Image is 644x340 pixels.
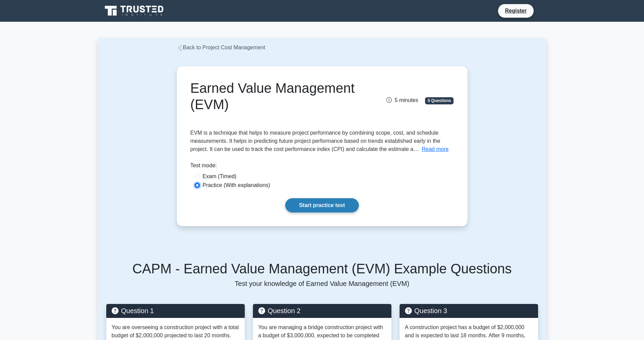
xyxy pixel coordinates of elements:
[258,307,386,315] h5: Question 2
[190,80,363,113] h1: Earned Value Management (EVM)
[405,307,533,315] h5: Question 3
[425,97,454,104] span: 5 Questions
[501,6,531,15] a: Register
[285,198,359,213] a: Start practice test
[386,97,418,103] span: 5 minutes
[177,45,265,50] a: Back to Project Cost Management
[422,145,448,153] button: Read more
[203,172,237,181] label: Exam (Timed)
[190,130,440,152] span: EVM is a technique that helps to measure project performance by combining scope, cost, and schedu...
[203,181,270,189] label: Practice (With explanations)
[112,307,239,315] h5: Question 1
[190,161,454,172] div: Test mode:
[106,279,538,288] p: Test your knowledge of Earned Value Management (EVM)
[106,260,538,277] h5: CAPM - Earned Value Management (EVM) Example Questions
